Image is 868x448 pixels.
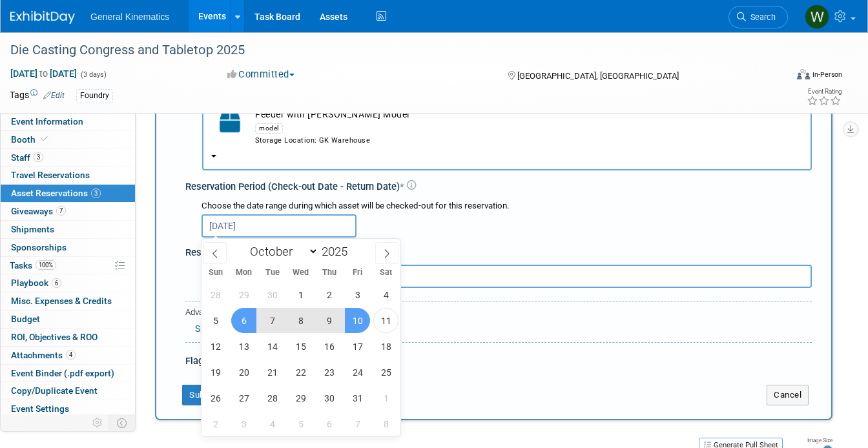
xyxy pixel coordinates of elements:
[41,136,48,143] i: Booth reservation complete
[767,385,809,405] button: Cancel
[11,296,112,306] span: Misc. Expenses & Credits
[1,329,135,346] a: ROI, Objectives & ROO
[66,350,76,360] span: 4
[202,99,812,170] button: Feeder with [PERSON_NAME] ModelmodelStorage Location: GK Warehouse
[288,334,313,359] span: October 15, 2025
[345,411,370,436] span: November 7, 2025
[203,385,228,411] span: October 26, 2025
[182,385,225,405] button: Submit
[56,206,66,216] span: 7
[52,278,61,288] span: 6
[728,6,788,28] a: Search
[345,308,370,333] span: October 10, 2025
[231,411,256,436] span: November 3, 2025
[11,224,54,234] span: Shipments
[87,414,109,431] td: Personalize Event Tab Strip
[288,411,313,436] span: November 5, 2025
[287,269,315,277] span: Wed
[288,308,313,333] span: October 8, 2025
[11,350,76,360] span: Attachments
[231,385,256,411] span: October 27, 2025
[11,170,90,180] span: Travel Reservations
[79,70,107,79] span: (3 days)
[373,360,398,385] span: October 25, 2025
[1,167,135,184] a: Travel Reservations
[203,360,228,385] span: October 19, 2025
[231,334,256,359] span: October 13, 2025
[288,385,313,411] span: October 29, 2025
[201,269,230,277] span: Sun
[1,400,135,418] a: Event Settings
[373,334,398,359] span: October 18, 2025
[43,91,65,100] a: Edit
[1,292,135,310] a: Misc. Expenses & Credits
[76,89,113,103] div: Foundry
[185,180,812,194] div: Reservation Period (Check-out Date - Return Date)
[11,403,69,414] span: Event Settings
[201,200,812,212] div: Choose the date range during which asset will be checked-out for this reservation.
[1,113,135,130] a: Event Information
[11,134,50,145] span: Booth
[260,360,285,385] span: October 21, 2025
[109,414,136,431] td: Toggle Event Tabs
[373,308,398,333] span: October 11, 2025
[201,214,356,238] input: Check-out Date - Return Date
[11,368,114,378] span: Event Binder (.pdf export)
[812,70,842,79] div: In-Person
[34,152,43,162] span: 3
[316,411,342,436] span: November 6, 2025
[1,185,135,202] a: Asset Reservations3
[11,206,66,216] span: Giveaways
[11,242,67,252] span: Sponsorships
[11,385,98,396] span: Copy/Duplicate Event
[1,257,135,274] a: Tasks100%
[203,308,228,333] span: October 5, 2025
[1,221,135,238] a: Shipments
[231,308,256,333] span: October 6, 2025
[11,116,83,127] span: Event Information
[10,88,65,103] td: Tags
[517,71,679,81] span: [GEOGRAPHIC_DATA], [GEOGRAPHIC_DATA]
[1,239,135,256] a: Sponsorships
[195,323,338,334] a: Specify Shipping Logistics Category
[185,355,206,367] span: Flag:
[223,68,300,81] button: Committed
[203,411,228,436] span: November 2, 2025
[10,260,56,270] span: Tasks
[244,243,318,260] select: Month
[258,269,287,277] span: Tue
[316,282,342,307] span: October 2, 2025
[373,282,398,307] span: October 4, 2025
[260,385,285,411] span: October 28, 2025
[260,308,285,333] span: October 7, 2025
[260,282,285,307] span: September 30, 2025
[315,269,344,277] span: Thu
[797,69,810,79] img: Format-Inperson.png
[372,269,400,277] span: Sat
[10,68,77,79] span: [DATE] [DATE]
[1,149,135,167] a: Staff3
[203,334,228,359] span: October 12, 2025
[255,123,283,134] div: model
[260,411,285,436] span: November 4, 2025
[203,282,228,307] span: September 28, 2025
[37,68,50,79] span: to
[10,11,75,24] img: ExhibitDay
[185,307,812,319] div: Advanced Options
[373,411,398,436] span: November 8, 2025
[6,39,771,62] div: Die Casting Congress and Tabletop 2025
[345,360,370,385] span: October 24, 2025
[1,347,135,364] a: Attachments4
[316,308,342,333] span: October 9, 2025
[316,360,342,385] span: October 23, 2025
[288,282,313,307] span: October 1, 2025
[807,88,842,95] div: Event Rating
[1,131,135,148] a: Booth
[91,188,101,198] span: 3
[344,269,372,277] span: Fri
[719,67,842,87] div: Event Format
[345,334,370,359] span: October 17, 2025
[231,360,256,385] span: October 20, 2025
[11,314,40,324] span: Budget
[345,282,370,307] span: October 3, 2025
